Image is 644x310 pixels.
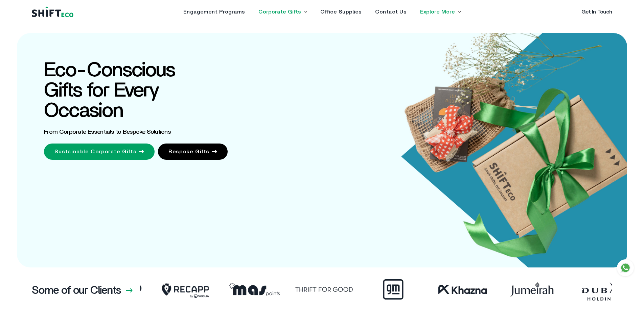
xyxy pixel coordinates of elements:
a: Corporate Gifts [258,9,301,15]
img: Frame_59.webp [422,278,491,301]
img: Frame_49.webp [145,278,214,301]
img: Frame_67.webp [283,278,353,301]
a: Sustainable Corporate Gifts [44,144,155,160]
span: From Corporate Essentials to Bespoke Solutions [44,129,171,135]
a: Engagement Programs [183,9,245,15]
a: Bespoke Gifts [158,144,228,160]
a: Office Supplies [320,9,362,15]
a: Get In Touch [581,9,612,15]
img: Frame_42.webp [353,278,422,301]
img: Frame_41.webp [561,278,630,301]
span: Eco-Conscious Gifts for Every Occasion [44,60,175,121]
a: Contact Us [375,9,407,15]
a: Explore More [420,9,455,15]
img: Frame_66.webp [214,278,283,301]
img: Frame_38.webp [491,278,561,301]
h3: Some of our Clients [32,285,121,296]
